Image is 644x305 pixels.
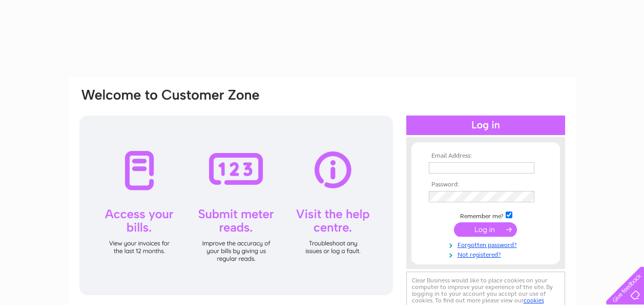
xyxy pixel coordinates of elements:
[429,239,545,249] a: Forgotten password?
[426,153,545,160] th: Email Address:
[454,222,517,237] input: Submit
[426,210,545,220] td: Remember me?
[426,181,545,188] th: Password:
[429,249,545,259] a: Not registered?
